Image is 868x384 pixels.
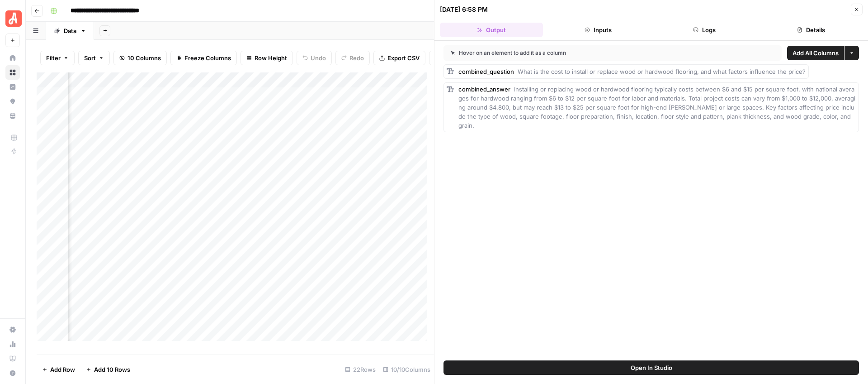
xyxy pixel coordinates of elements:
span: Add All Columns [793,48,839,58]
button: Add All Columns [787,46,844,60]
a: Data [46,22,94,40]
button: Export CSV [373,51,425,65]
button: Sort [78,51,110,65]
div: Hover on an element to add it as a column [451,49,670,57]
a: Your Data [5,109,20,123]
span: Add 10 Rows [94,365,130,374]
a: Usage [5,337,20,351]
span: Filter [46,53,61,62]
button: Add 10 Rows [80,362,136,377]
a: Opportunities [5,94,20,109]
button: Logs [653,23,756,37]
button: Inputs [547,23,650,37]
button: Filter [40,51,75,65]
div: 22 Rows [341,362,379,377]
button: Open In Studio [443,360,859,375]
button: Details [759,23,863,37]
a: Settings [5,322,20,337]
span: Row Height [255,53,287,62]
div: Data [64,26,76,35]
span: What is the cost to install or replace wood or hardwood flooring, and what factors influence the ... [518,68,806,75]
span: Open In Studio [631,363,672,372]
span: Undo [311,53,326,62]
span: Sort [84,53,96,62]
button: 10 Columns [113,51,167,65]
button: Undo [297,51,332,65]
span: Redo [349,53,364,62]
span: Installing or replacing wood or hardwood flooring typically costs between $6 and $15 per square f... [458,86,855,129]
span: 10 Columns [127,53,161,62]
button: Add Row [37,362,80,377]
span: Freeze Columns [184,53,231,62]
a: Home [5,51,20,65]
button: Output [440,23,543,37]
span: combined_question [458,68,514,75]
span: combined_answer [458,86,510,93]
a: Learning Hub [5,351,20,366]
img: Angi Logo [5,10,22,27]
div: 10/10 Columns [379,362,434,377]
button: Redo [335,51,370,65]
a: Browse [5,65,20,80]
button: Workspace: Angi [5,7,20,30]
button: Help + Support [5,366,20,380]
span: Export CSV [387,53,420,62]
button: Freeze Columns [170,51,237,65]
div: [DATE] 6:58 PM [440,5,488,14]
a: Insights [5,80,20,94]
span: Add Row [50,365,75,374]
button: Row Height [241,51,293,65]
